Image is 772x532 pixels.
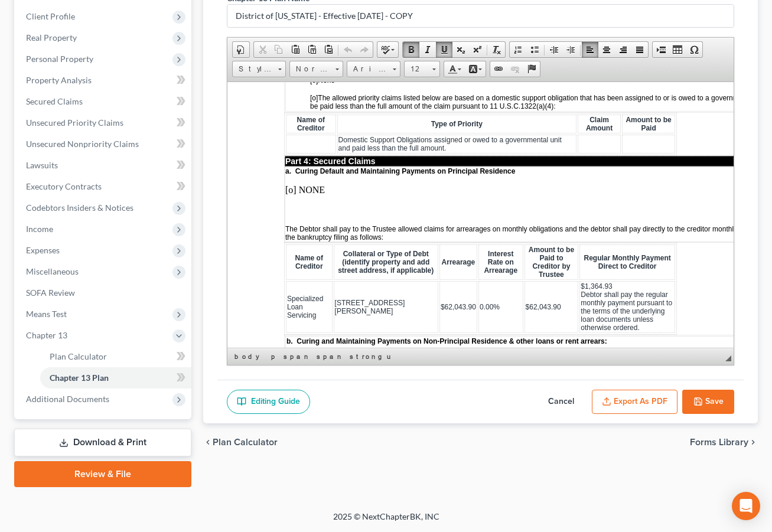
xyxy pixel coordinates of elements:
strong: Part 4: Secured Claims [58,74,148,84]
span: Name of Creditor [70,34,97,50]
a: Unlink [507,61,523,77]
span: [o] [83,12,90,20]
a: body element [232,351,268,363]
a: Document Properties [233,42,249,57]
i: chevron_right [748,438,758,447]
a: Increase Indent [562,42,579,57]
span: Lawsuits [26,160,58,170]
button: Export as PDF [592,390,677,414]
a: Normal [289,61,343,77]
a: p element [269,351,280,363]
span: Interest Rate on Arrearage [256,168,290,192]
a: Table [669,42,686,57]
a: u element [385,351,392,363]
a: 12 [404,61,440,77]
a: Review & File [14,461,191,487]
a: Align Right [615,42,631,57]
span: Client Profile [26,11,75,21]
a: Link [490,61,507,77]
span: Arial [347,61,389,77]
span: Income [26,224,53,234]
span: Miscellaneous [26,266,79,276]
a: span element [281,351,313,363]
span: Type of Priority [204,38,255,46]
a: Bold [403,42,419,57]
p: [o] NONE [58,103,576,113]
div: Open Intercom Messenger [732,492,760,520]
span: Executory Contracts [26,181,102,191]
strong: b. Curing and Maintaining Payments on Non-Principal Residence & other loans or rent arrears: [59,255,380,263]
a: Insert/Remove Numbered List [510,42,526,57]
a: Text Color [444,61,465,77]
a: Italic [419,42,436,57]
span: Property Analysis [26,75,92,85]
span: Plan Calculator [213,438,278,447]
a: Undo [340,42,356,57]
button: Forms Library chevron_right [690,438,758,447]
button: Save [682,390,734,414]
a: Insert/Remove Bulleted List [526,42,543,57]
span: Additional Documents [26,394,109,404]
span: Amount to be Paid to Creditor by Trustee [301,164,347,197]
a: strong element [347,351,383,363]
input: Enter name... [227,5,734,27]
a: Redo [356,42,373,57]
a: Decrease Indent [546,42,562,57]
span: Codebtors Insiders & Notices [26,203,133,213]
a: Paste as plain text [304,42,320,57]
a: Copy [271,42,287,57]
a: Unsecured Nonpriority Claims [17,133,191,155]
button: chevron_left Plan Calculator [203,438,278,447]
span: Claim Amount [359,34,385,50]
span: Regular Monthly Payment Direct to Creditor [356,172,443,188]
a: Justify [631,42,648,57]
a: Download & Print [14,429,191,456]
span: $62,043.90 [213,221,249,229]
a: Insert Special Character [686,42,702,57]
span: Personal Property [26,54,93,64]
span: Name of Creditor [68,172,96,188]
span: Amount to be Paid [398,34,444,50]
a: Subscript [452,42,469,57]
a: Background Color [465,61,486,77]
span: Secured Claims [26,96,83,106]
span: 12 [405,61,428,77]
a: Styles [232,61,286,77]
i: chevron_left [203,438,213,447]
span: Chapter 13 [26,330,67,340]
span: Arrearage [214,176,248,184]
span: Real Property [26,32,77,43]
span: Domestic Support Obligations assigned or owed to a governmental unit and paid less than the full ... [111,54,334,70]
a: Unsecured Priority Claims [17,112,191,133]
span: [STREET_ADDRESS][PERSON_NAME] [108,217,178,233]
a: Paste from Word [320,42,337,57]
span: The Debtor shall pay to the Trustee allowed claims for arrearages on monthly obligations and the ... [58,143,575,159]
a: Chapter 13 Plan [40,367,191,389]
span: Chapter 13 Plan [50,373,109,383]
a: Anchor [523,61,540,77]
a: SOFA Review [17,282,191,303]
a: Remove Format [488,42,505,57]
span: Expenses [26,245,60,255]
span: The allowed priority claims listed below are based on a domestic support obligation that has been... [83,12,566,28]
a: Arial [347,61,400,77]
span: SOFA Review [26,288,75,298]
span: Unsecured Priority Claims [26,118,123,128]
a: Paste [287,42,304,57]
span: $1,364.93 Debtor shall pay the regular monthly payment pursuant to the terms of the underlying lo... [353,200,445,250]
a: Editing Guide [227,390,310,414]
span: Specialized Loan Servicing [60,213,96,237]
span: Collateral or Type of Debt (identify property and add street address, if applicable) [110,168,206,192]
span: Forms Library [690,438,748,447]
a: span element [314,351,346,363]
a: Superscript [469,42,486,57]
span: Plan Calculator [50,351,107,361]
span: Unsecured Nonpriority Claims [26,139,139,149]
div: 2025 © NextChapterBK, INC [50,511,723,532]
a: Secured Claims [17,91,191,112]
span: Means Test [26,309,67,319]
strong: a. Curing Default and Maintaining Payments on Principal Residence [58,85,288,93]
a: Underline [436,42,452,57]
span: Styles [233,61,274,77]
a: Property Analysis [17,70,191,91]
